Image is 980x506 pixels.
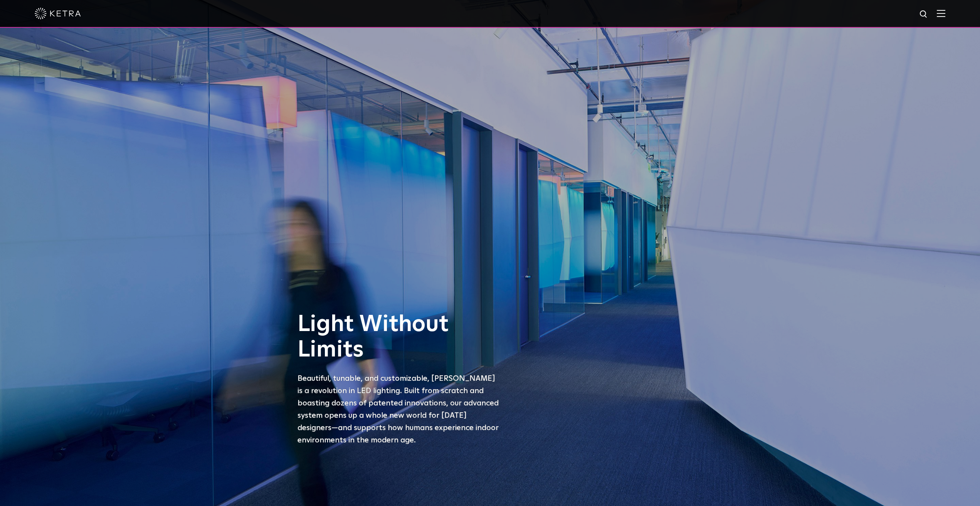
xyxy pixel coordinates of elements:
[298,312,502,363] h1: Light Without Limits
[298,372,502,446] p: Beautiful, tunable, and customizable, [PERSON_NAME] is a revolution in LED lighting. Built from s...
[937,10,945,17] img: Hamburger%20Nav.svg
[919,10,929,19] img: search icon
[35,8,81,19] img: ketra-logo-2019-white
[298,424,499,444] span: —and supports how humans experience indoor environments in the modern age.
